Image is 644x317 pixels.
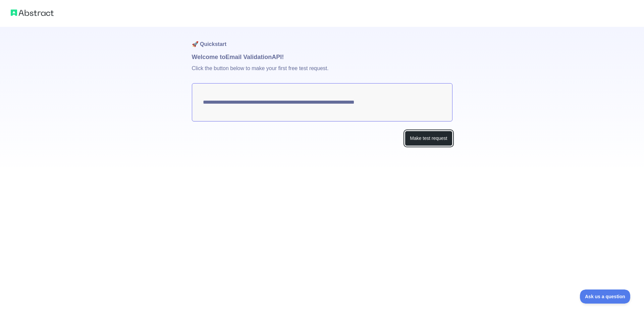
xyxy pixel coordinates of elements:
[11,8,54,17] img: Abstract logo
[192,27,452,52] h1: 🚀 Quickstart
[580,289,631,304] iframe: Toggle Customer Support
[192,52,452,62] h1: Welcome to Email Validation API!
[405,131,452,146] button: Make test request
[192,62,452,83] p: Click the button below to make your first free test request.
